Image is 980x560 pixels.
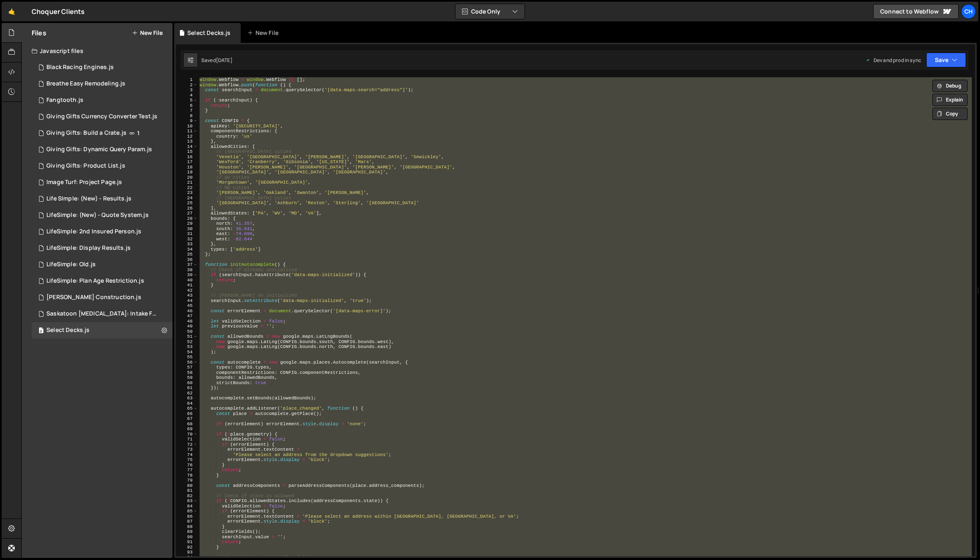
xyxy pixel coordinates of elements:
div: 92 [176,545,198,550]
div: 62 [176,391,198,396]
div: LifeSimple: (New) - Quote System.js [46,212,149,219]
div: 6642/12785.js [32,306,175,322]
div: 41 [176,283,198,288]
div: 46 [176,309,198,314]
div: 35 [176,252,198,257]
a: 🤙 [2,2,22,21]
div: 43 [176,293,198,298]
div: 83 [176,498,198,504]
a: Connect to Webflow [873,4,959,19]
div: Black Racing Engines.js [46,64,114,71]
div: 6642/27391.js [32,59,173,76]
div: 56 [176,360,198,365]
div: 44 [176,298,198,304]
div: 23 [176,190,198,196]
div: 6642/36038.js [32,289,173,306]
div: Saved [201,57,232,64]
div: 7 [176,108,198,113]
div: 6642/21531.js [32,240,173,256]
div: 50 [176,329,198,334]
div: 72 [176,442,198,447]
a: Ch [961,4,976,19]
div: 52 [176,339,198,345]
div: 36 [176,257,198,263]
div: 6642/17331.js [32,108,173,125]
div: 61 [176,385,198,391]
div: 15 [176,149,198,154]
div: 9 [176,118,198,124]
div: 69 [176,426,198,432]
div: 65 [176,406,198,411]
button: Explain [932,94,968,106]
div: 90 [176,535,198,540]
div: 4 [176,93,198,98]
div: Dev and prod in sync [865,57,921,64]
h2: Files [32,28,46,37]
div: 70 [176,432,198,437]
div: 2 [176,83,198,88]
div: 5 [176,98,198,103]
button: Code Only [455,4,525,19]
div: 74 [176,452,198,458]
div: 19 [176,170,198,175]
div: 6642/18376.js [32,273,173,289]
div: 13 [176,139,198,144]
div: 29 [176,221,198,226]
div: 38 [176,267,198,273]
div: 6642/12828.js [32,125,173,141]
div: 6642/17178.js [32,158,173,174]
div: 18 [176,165,198,170]
div: 42 [176,288,198,293]
div: 20 [176,175,198,180]
div: 77 [176,468,198,473]
div: 47 [176,313,198,319]
div: Fangtooth.js [46,97,83,104]
div: 76 [176,463,198,468]
div: 12 [176,134,198,139]
div: 6642/19885.js [32,224,173,240]
div: 71 [176,437,198,442]
div: 6642/21694.js [32,191,173,207]
div: LifeSimple: Old.js [46,261,96,268]
div: 58 [176,370,198,376]
div: Giving Gifts: Build a Crate.js [46,129,127,137]
div: 68 [176,422,198,427]
div: LifeSimple: Display Results.js [46,244,131,252]
div: 24 [176,196,198,201]
div: Select Decks.js [46,327,90,334]
div: Life SImple: (New) - Results.js [46,195,131,203]
div: 49 [176,324,198,329]
div: 6642/24962.js [32,92,173,108]
div: 55 [176,355,198,360]
div: 67 [176,416,198,422]
div: 59 [176,375,198,380]
div: 53 [176,344,198,350]
div: 6642/39014.js [32,76,173,92]
div: LifeSimple: 2nd Insured Person.js [46,228,141,235]
div: 60 [176,380,198,386]
div: 6642/21464.js [32,207,173,224]
div: Javascript files [22,43,173,59]
div: 78 [176,473,198,478]
button: Debug [932,80,968,92]
button: New File [132,30,163,36]
div: 51 [176,334,198,339]
div: 11 [176,129,198,134]
div: Saskatoon [MEDICAL_DATA]: Intake Form.js [46,310,160,318]
div: 64 [176,401,198,406]
div: 86 [176,514,198,519]
div: 48 [176,319,198,324]
div: 21 [176,180,198,185]
div: 87 [176,519,198,524]
div: 39 [176,272,198,278]
div: 89 [176,529,198,535]
div: Choquer Clients [32,7,85,16]
div: Image Turf: Project Page.js [46,179,122,186]
div: 45 [176,303,198,309]
button: Save [926,53,966,67]
div: 30 [176,226,198,232]
div: [DATE] [216,57,232,64]
div: 31 [176,231,198,237]
div: 66 [176,411,198,417]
